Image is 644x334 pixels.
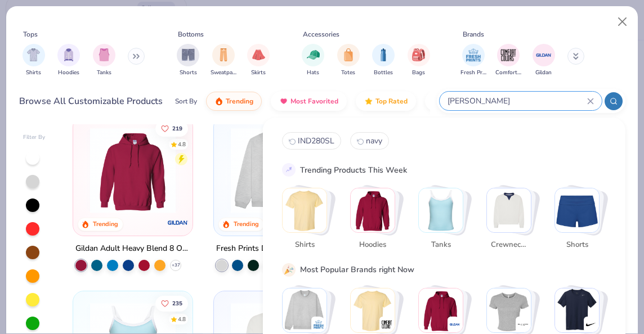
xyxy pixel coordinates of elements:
[350,132,389,150] button: navy1
[251,69,266,77] span: Skirts
[463,29,484,39] div: Brands
[555,288,599,332] img: Nike
[177,44,199,77] div: filter for Shorts
[283,188,327,232] img: Shirts
[271,92,347,111] button: Most Favorited
[156,295,189,311] button: Like
[460,44,486,77] button: filter button
[377,48,390,61] img: Bottles Image
[19,94,163,108] div: Browse All Customizable Products
[533,44,555,77] button: filter button
[419,288,463,332] img: Gildan
[354,240,391,251] span: Hoodies
[226,97,253,106] span: Trending
[156,120,189,136] button: Like
[178,315,186,323] div: 4.8
[500,47,517,64] img: Comfort Colors Image
[533,44,555,77] div: filter for Gildan
[517,319,529,330] img: Bella + Canvas
[422,240,459,251] span: Tanks
[351,288,395,332] img: Comfort Colors
[214,97,223,106] img: trending.gif
[211,44,236,77] button: filter button
[178,140,186,148] div: 4.8
[247,44,270,77] div: filter for Skirts
[302,44,324,77] button: filter button
[206,92,262,111] button: Trending
[408,44,430,77] div: filter for Bags
[486,188,538,255] button: Stack Card Button Crewnecks
[177,44,199,77] button: filter button
[364,97,373,106] img: TopRated.gif
[283,288,327,332] img: Fresh Prints
[372,44,395,77] div: filter for Bottles
[465,47,482,64] img: Fresh Prints Image
[98,48,110,61] img: Tanks Image
[62,48,75,61] img: Hoodies Image
[282,188,334,255] button: Stack Card Button Shirts
[26,69,41,77] span: Shirts
[252,48,265,61] img: Skirts Image
[419,188,463,232] img: Tanks
[57,44,80,77] button: filter button
[612,11,633,33] button: Close
[495,44,521,77] button: filter button
[558,240,595,251] span: Shorts
[313,319,324,330] img: Fresh Prints
[490,240,527,251] span: Crewnecks
[554,188,606,255] button: Stack Card Button Shorts
[284,265,294,275] img: party_popper.gif
[487,188,531,232] img: Crewnecks
[535,69,552,77] span: Gildan
[300,164,407,176] div: Trending Products This Week
[27,48,40,61] img: Shirts Image
[418,188,470,255] button: Stack Card Button Tanks
[460,69,486,77] span: Fresh Prints
[351,188,395,232] img: Hoodies
[58,69,79,77] span: Hoodies
[372,44,395,77] button: filter button
[173,125,183,131] span: 219
[279,97,288,106] img: most_fav.gif
[84,128,181,213] img: 01756b78-01f6-4cc6-8d8a-3c30c1a0c8ac
[374,69,393,77] span: Bottles
[75,242,190,256] div: Gildan Adult Heavy Blend 8 Oz. 50/50 Hooded Sweatshirt
[300,264,414,276] div: Most Popular Brands right Now
[487,288,531,332] img: Bella + Canvas
[178,29,204,39] div: Bottoms
[337,44,360,77] button: filter button
[495,69,521,77] span: Comfort Colors
[449,319,460,330] img: Gildan
[172,262,180,269] span: + 37
[408,44,430,77] button: filter button
[298,136,334,146] span: IND280SL
[460,44,486,77] div: filter for Fresh Prints
[585,319,597,330] img: Nike
[366,136,382,146] span: navy
[173,300,183,306] span: 235
[446,94,587,107] input: Try "T-Shirt"
[535,47,552,64] img: Gildan Image
[307,69,319,77] span: Hats
[23,44,45,77] div: filter for Shirts
[286,240,323,251] span: Shirts
[350,188,402,255] button: Stack Card Button Hoodies
[23,133,46,142] div: Filter By
[167,211,189,234] img: Gildan logo
[23,29,38,39] div: Tops
[375,97,408,106] span: Top Rated
[381,319,392,330] img: Comfort Colors
[284,165,294,175] img: trend_line.gif
[290,97,338,106] span: Most Favorited
[93,44,115,77] div: filter for Tanks
[412,69,425,77] span: Bags
[282,132,341,150] button: IND280SL0
[211,69,236,77] span: Sweatpants
[307,48,320,61] img: Hats Image
[175,96,197,106] div: Sort By
[337,44,360,77] div: filter for Totes
[23,44,45,77] button: filter button
[217,48,230,61] img: Sweatpants Image
[211,44,236,77] div: filter for Sweatpants
[555,188,599,232] img: Shorts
